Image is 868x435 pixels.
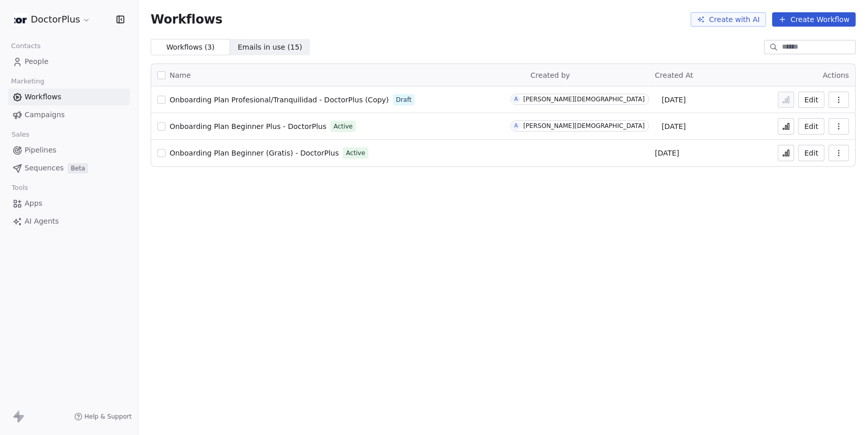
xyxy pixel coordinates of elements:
[170,96,389,104] span: Onboarding Plan Profesional/Tranquilidad - DoctorPlus (Copy)
[346,148,365,158] span: Active
[514,122,518,130] div: A
[7,127,34,142] span: Sales
[25,110,65,120] span: Campaigns
[8,213,130,230] a: AI Agents
[25,163,64,173] span: Sequences
[662,121,686,132] span: [DATE]
[334,122,353,131] span: Active
[25,145,56,156] span: Pipelines
[798,118,824,135] button: Edit
[8,106,130,123] a: Campaigns
[7,38,45,54] span: Contacts
[8,160,130,177] a: SequencesBeta
[14,13,27,26] img: logo-Doctor-Plus.jpg
[170,148,339,158] a: Onboarding Plan Beginner (Gratis) - DoctorPlus
[25,56,49,67] span: People
[691,12,766,27] button: Create with AI
[170,70,191,81] span: Name
[823,71,849,79] span: Actions
[523,122,645,129] div: [PERSON_NAME][DEMOGRAPHIC_DATA]
[514,95,518,103] div: A
[151,12,222,27] span: Workflows
[238,42,302,53] span: Emails in use ( 15 )
[8,142,130,159] a: Pipelines
[31,13,80,26] span: DoctorPlus
[7,180,32,195] span: Tools
[25,216,59,227] span: AI Agents
[170,149,339,157] span: Onboarding Plan Beginner (Gratis) - DoctorPlus
[655,148,679,158] span: [DATE]
[25,198,43,209] span: Apps
[772,12,856,27] button: Create Workflow
[396,95,411,104] span: Draft
[12,11,93,28] button: DoctorPlus
[170,122,326,130] span: Onboarding Plan Beginner Plus - DoctorPlus
[25,92,61,102] span: Workflows
[68,163,88,173] span: Beta
[170,95,389,105] a: Onboarding Plan Profesional/Tranquilidad - DoctorPlus (Copy)
[662,95,686,105] span: [DATE]
[74,412,132,421] a: Help & Support
[170,121,326,132] a: Onboarding Plan Beginner Plus - DoctorPlus
[8,53,130,70] a: People
[798,145,824,161] button: Edit
[798,92,824,108] button: Edit
[530,71,570,79] span: Created by
[8,89,130,105] a: Workflows
[85,412,132,421] span: Help & Support
[523,96,645,103] div: [PERSON_NAME][DEMOGRAPHIC_DATA]
[655,71,693,79] span: Created At
[8,195,130,212] a: Apps
[7,74,49,89] span: Marketing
